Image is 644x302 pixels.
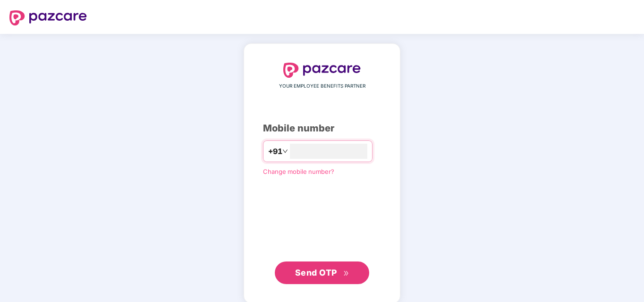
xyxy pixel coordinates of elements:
[275,261,369,284] button: Send OTPdouble-right
[268,146,282,157] span: +91
[282,148,288,154] span: down
[279,82,365,90] span: YOUR EMPLOYEE BENEFITS PARTNER
[283,63,361,78] img: logo
[263,121,381,136] div: Mobile number
[9,10,87,25] img: logo
[263,168,334,175] a: Change mobile number?
[295,268,337,278] span: Send OTP
[343,270,349,277] span: double-right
